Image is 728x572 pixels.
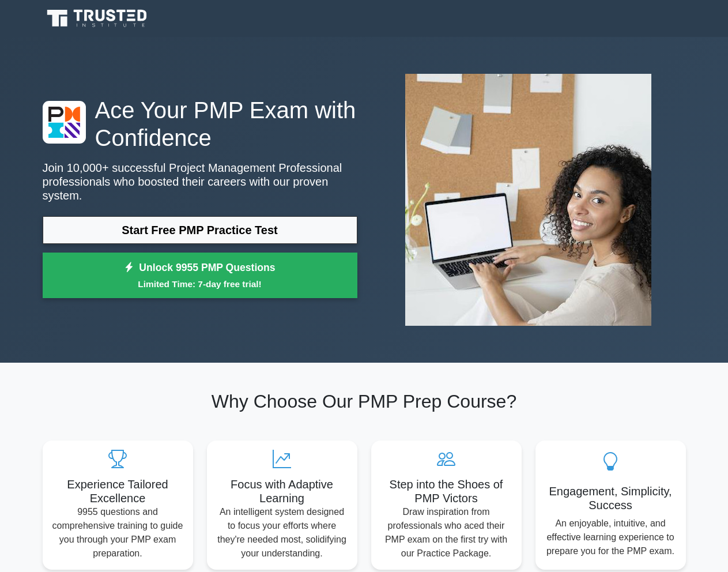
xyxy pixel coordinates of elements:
p: Join 10,000+ successful Project Management Professional professionals who boosted their careers w... [43,161,357,202]
h5: Step into the Shoes of PMP Victors [380,477,512,505]
a: Unlock 9955 PMP QuestionsLimited Time: 7-day free trial! [43,253,357,299]
p: Draw inspiration from professionals who aced their PMP exam on the first try with our Practice Pa... [380,505,512,560]
small: Limited Time: 7-day free trial! [57,277,343,291]
h5: Engagement, Simplicity, Success [545,484,677,512]
h1: Ace Your PMP Exam with Confidence [43,96,357,152]
a: Start Free PMP Practice Test [43,216,357,244]
h5: Experience Tailored Excellence [52,477,184,505]
p: An enjoyable, intuitive, and effective learning experience to prepare you for the PMP exam. [545,517,677,558]
p: 9955 questions and comprehensive training to guide you through your PMP exam preparation. [52,505,184,560]
h2: Why Choose Our PMP Prep Course? [43,390,686,412]
h5: Focus with Adaptive Learning [216,477,348,505]
p: An intelligent system designed to focus your efforts where they're needed most, solidifying your ... [216,505,348,560]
